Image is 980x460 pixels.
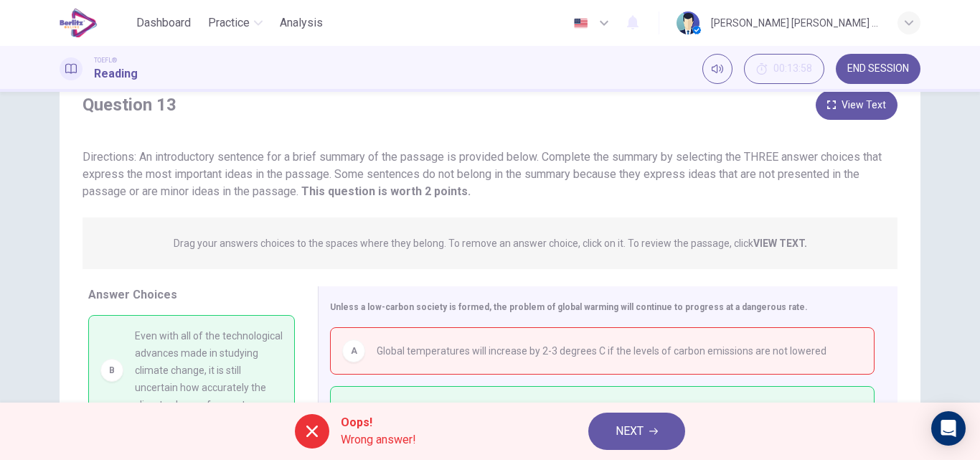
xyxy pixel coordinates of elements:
div: Hide [744,54,824,84]
img: Profile picture [677,11,699,34]
strong: VIEW TEXT. [753,238,807,249]
span: Dashboard [136,14,191,32]
button: View Text [816,90,897,120]
button: 00:13:58 [744,54,824,84]
h4: Question 13 [83,93,176,116]
span: The types of changes needed to effectively improve the levels of carbon emissions can only be acc... [377,398,862,433]
span: Global temperatures will increase by 2-3 degrees C if the levels of carbon emissions are not lowered [377,342,826,360]
span: Answer Choices [88,288,177,301]
span: Unless a low-carbon society is formed, the problem of global warming will continue to progress at... [330,302,808,312]
button: Dashboard [131,10,197,36]
img: EduSynch logo [60,9,98,37]
span: END SESSION [847,63,909,75]
a: EduSynch logo [60,9,131,37]
span: NEXT [616,421,644,441]
span: 00:13:58 [773,63,812,75]
div: B [100,359,123,382]
div: Open Intercom Messenger [931,411,966,446]
img: en [572,18,590,29]
span: TOEFL® [94,55,117,65]
button: NEXT [588,413,685,450]
div: A [342,339,365,362]
div: Mute [702,54,732,84]
span: Practice [208,14,250,32]
span: Directions: An introductory sentence for a brief summary of the passage is provided below. Comple... [83,150,882,198]
button: END SESSION [836,54,920,84]
div: [PERSON_NAME] [PERSON_NAME] Toledo [711,14,880,32]
button: Analysis [274,10,329,36]
span: Even with all of the technological advances made in studying climate change, it is still uncertai... [135,327,283,413]
span: Wrong answer! [341,431,416,449]
h1: Reading [94,65,138,83]
button: Practice [202,10,268,36]
p: Drag your answers choices to the spaces where they belong. To remove an answer choice, click on i... [174,238,807,249]
span: Analysis [280,14,323,32]
strong: This question is worth 2 points. [298,184,471,198]
span: Oops! [341,414,416,431]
